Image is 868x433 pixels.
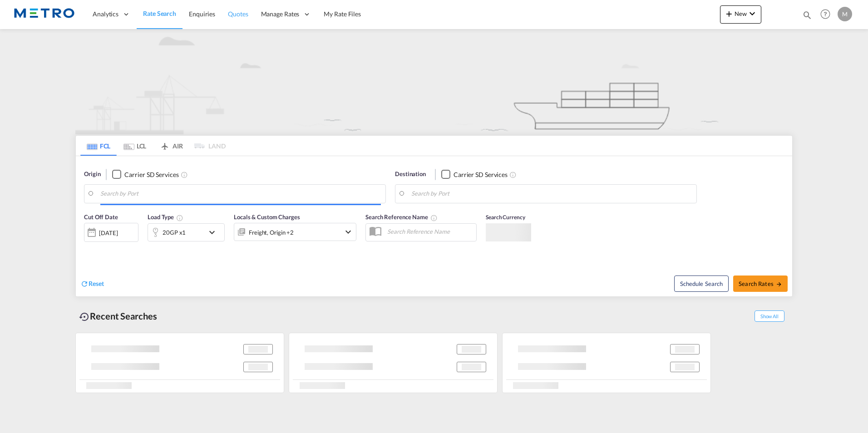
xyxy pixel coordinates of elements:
div: Help [818,6,838,23]
div: icon-refreshReset [80,279,104,289]
md-icon: icon-arrow-right [776,281,782,287]
md-icon: Unchecked: Search for CY (Container Yard) services for all selected carriers.Checked : Search for... [181,171,188,178]
span: Locals & Custom Charges [234,213,300,221]
span: Search Rates [739,280,782,287]
div: icon-magnify [802,10,812,24]
md-icon: icon-magnify [802,10,812,20]
span: Show All [755,310,784,322]
img: new-FCL.png [75,29,793,134]
span: Rate Search [143,10,176,17]
div: [DATE] [99,229,118,237]
span: Load Type [148,213,183,221]
md-tab-item: FCL [80,136,117,156]
md-icon: Your search will be saved by the below given name [430,214,438,221]
div: 20GP x1icon-chevron-down [148,223,225,241]
md-datepicker: Select [84,241,91,253]
span: Help [818,6,833,22]
span: Cut Off Date [84,213,118,221]
button: icon-plus 400-fgNewicon-chevron-down [720,5,761,24]
md-icon: icon-chevron-down [343,226,354,237]
button: Search Ratesicon-arrow-right [733,276,788,292]
md-icon: Unchecked: Search for CY (Container Yard) services for all selected carriers.Checked : Search for... [509,171,517,178]
span: Manage Rates [261,10,300,19]
div: [DATE] [84,223,138,242]
div: Freight Origin Destination Dock Stuffingicon-chevron-down [234,223,356,241]
span: My Rate Files [324,10,361,18]
div: M [838,7,852,21]
span: Search Currency [486,214,525,221]
md-icon: icon-plus 400-fg [724,8,735,19]
md-icon: icon-chevron-down [747,8,758,19]
div: Carrier SD Services [124,170,178,179]
span: Enquiries [189,10,215,18]
span: Reset [89,280,104,287]
md-icon: Select multiple loads to view rates [176,214,183,221]
md-checkbox: Checkbox No Ink [441,170,508,179]
md-icon: icon-backup-restore [79,311,90,322]
md-tab-item: LCL [117,136,153,156]
md-checkbox: Checkbox No Ink [112,170,178,179]
input: Search Reference Name [383,225,476,238]
md-pagination-wrapper: Use the left and right arrow keys to navigate between tabs [80,136,226,156]
button: Note: By default Schedule search will only considerorigin ports, destination ports and cut off da... [674,276,729,292]
div: 20GP x1 [163,226,186,239]
span: Destination [395,170,426,179]
input: Search by Port [411,187,692,201]
div: Recent Searches [75,306,161,326]
input: Search by Port [100,187,381,201]
span: Analytics [93,10,118,19]
md-icon: icon-chevron-down [207,227,222,238]
span: Origin [84,170,100,179]
div: Freight Origin Destination Dock Stuffing [249,226,294,239]
md-icon: icon-airplane [159,141,170,148]
div: Origin Checkbox No InkUnchecked: Search for CY (Container Yard) services for all selected carrier... [76,156,792,296]
img: 25181f208a6c11efa6aa1bf80d4cef53.png [14,4,75,25]
span: New [724,10,758,17]
span: Quotes [228,10,248,18]
div: Carrier SD Services [454,170,508,179]
span: Search Reference Name [365,213,438,221]
md-icon: icon-refresh [80,280,89,288]
md-tab-item: AIR [153,136,189,156]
